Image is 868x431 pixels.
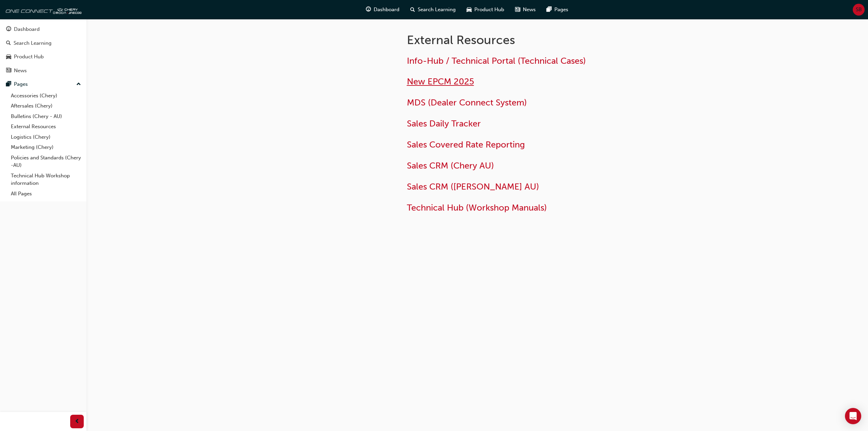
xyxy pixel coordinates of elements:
div: News [14,67,27,75]
span: News [523,6,536,14]
a: Info-Hub / Technical Portal (Technical Cases) [407,56,586,66]
a: Technical Hub (Workshop Manuals) [407,202,547,213]
span: up-icon [76,80,81,89]
div: Search Learning [14,39,52,47]
span: Pages [554,6,568,14]
a: News [3,64,84,77]
button: DashboardSearch LearningProduct HubNews [3,22,84,78]
a: Dashboard [3,23,84,36]
a: news-iconNews [510,3,541,17]
a: pages-iconPages [541,3,574,17]
a: Technical Hub Workshop information [8,171,84,189]
span: pages-icon [6,81,11,87]
a: Aftersales (Chery) [8,101,84,111]
span: search-icon [6,40,11,46]
span: pages-icon [547,5,552,14]
a: Search Learning [3,37,84,50]
span: prev-icon [75,417,80,426]
a: Accessories (Chery) [8,91,84,101]
span: car-icon [6,54,11,60]
span: news-icon [6,68,11,74]
span: search-icon [410,5,415,14]
a: Sales CRM (Chery AU) [407,160,494,171]
span: Dashboard [374,6,399,14]
a: Sales Covered Rate Reporting [407,139,525,150]
a: car-iconProduct Hub [461,3,510,17]
a: Bulletins (Chery - AU) [8,111,84,122]
h1: External Resources [407,33,629,47]
a: Logistics (Chery) [8,132,84,142]
div: Product Hub [14,53,44,61]
span: guage-icon [366,5,371,14]
span: SB [856,6,862,14]
a: External Resources [8,121,84,132]
span: guage-icon [6,26,11,33]
span: news-icon [515,5,520,14]
a: Marketing (Chery) [8,142,84,153]
span: car-icon [467,5,472,14]
button: Pages [3,78,84,91]
a: Sales CRM ([PERSON_NAME] AU) [407,181,539,192]
div: Pages [14,80,28,88]
div: Dashboard [14,25,40,33]
a: search-iconSearch Learning [405,3,461,17]
img: oneconnect [3,3,81,16]
button: SB [853,4,865,16]
span: Product Hub [474,6,504,14]
a: All Pages [8,189,84,199]
a: Policies and Standards (Chery -AU) [8,153,84,171]
a: guage-iconDashboard [360,3,405,17]
a: New EPCM 2025 [407,76,474,87]
a: Product Hub [3,51,84,63]
a: MDS (Dealer Connect System) [407,97,527,108]
span: Search Learning [418,6,456,14]
div: Open Intercom Messenger [845,408,861,424]
a: Sales Daily Tracker [407,118,481,129]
